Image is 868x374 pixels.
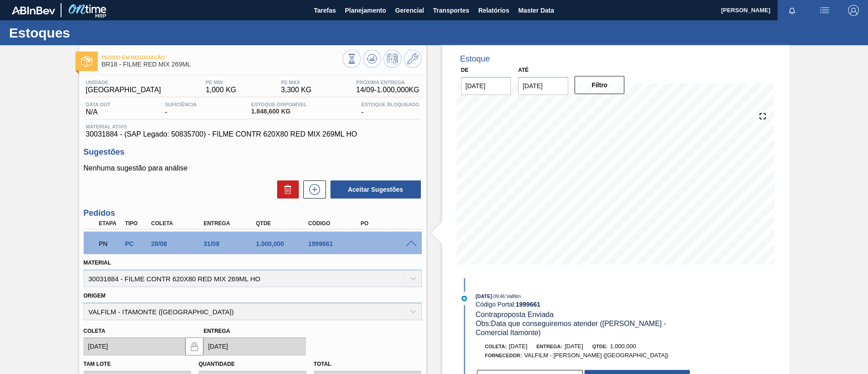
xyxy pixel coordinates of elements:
label: Entrega [203,328,230,334]
span: Transportes [433,5,469,16]
button: Visão Geral dos Estoques [343,50,361,68]
div: Pedido em Negociação [97,234,124,254]
img: TNhmsLtSVTkK8tSr43FrP2fwEKptu5GPRR3wAAAABJRU5ErkJggg== [12,6,55,14]
span: BR18 - FILME RED MIX 269ML [102,61,343,68]
label: Origem [84,293,106,299]
span: [GEOGRAPHIC_DATA] [86,86,161,94]
input: dd/mm/yyyy [461,77,511,95]
span: Estoque Disponível [251,102,307,107]
span: 1.000,000 [610,343,636,350]
label: Coleta [84,328,105,334]
strong: 1999661 [516,301,541,308]
div: 1999661 [306,240,365,247]
span: : Valfilm [505,294,521,299]
span: Entrega: [537,344,562,349]
label: Até [518,67,528,73]
button: Notificações [778,4,807,17]
span: Master Data [518,5,554,16]
span: PE MAX [281,80,311,85]
input: dd/mm/yyyy [518,77,568,95]
span: Contraproposta Enviada [476,311,554,318]
h3: Pedidos [84,208,422,218]
span: [DATE] [509,343,528,350]
img: atual [462,296,467,301]
label: Material [84,260,111,266]
span: Obs: Data que conseguiremos atender ([PERSON_NAME] - Comercial Itamonte) [476,320,668,336]
span: 3,300 KG [281,86,311,94]
label: Total [314,361,331,367]
label: Quantidade [198,361,235,367]
span: VALFILM - [PERSON_NAME] ([GEOGRAPHIC_DATA]) [524,352,668,359]
p: Nenhuma sugestão para análise [84,164,422,172]
span: Gerencial [395,5,424,16]
div: Nova sugestão [299,180,326,199]
button: Programar Estoque [383,50,401,68]
h1: Estoques [9,28,170,38]
div: Entrega [201,220,260,227]
div: Etapa [97,220,124,227]
span: Próxima Entrega [356,80,420,85]
div: Código Portal: [476,301,690,308]
button: Ir ao Master Data / Geral [404,50,422,68]
button: locked [185,337,203,355]
span: Material ativo [86,124,420,129]
div: Estoque [460,54,490,64]
button: Atualizar Gráfico [363,50,381,68]
img: Logout [848,5,859,16]
input: dd/mm/yyyy [84,337,186,355]
div: Qtde [254,220,312,227]
img: locked [189,341,200,352]
img: Ícone [81,56,92,67]
span: Data out [86,102,111,107]
div: Código [306,220,365,227]
img: userActions [819,5,830,16]
div: Aceitar Sugestões [326,180,422,199]
span: 1.848,600 KG [251,108,307,115]
span: Estoque Bloqueado [361,102,419,107]
div: PO [359,220,417,227]
span: Pedido em Negociação [102,55,343,60]
span: [DATE] [565,343,583,350]
div: 28/08/2025 [149,240,208,247]
p: PN [99,240,122,247]
div: - [359,102,421,116]
span: Relatórios [478,5,509,16]
span: 14/09 - 1.000,000 KG [356,86,420,94]
span: PE MIN [206,80,236,85]
button: Aceitar Sugestões [330,180,421,199]
span: 30031884 - (SAP Legado: 50835700) - FILME CONTR 620X80 RED MIX 269ML HO [86,130,420,138]
input: dd/mm/yyyy [203,337,306,355]
label: Tam lote [84,361,111,367]
span: Qtde: [592,344,608,349]
div: Excluir Sugestões [273,180,299,199]
div: 1.000,000 [254,240,312,247]
button: Filtro [575,76,625,94]
span: Coleta: [485,344,507,349]
span: 1,000 KG [206,86,236,94]
span: [DATE] [476,294,492,299]
h3: Sugestões [84,147,422,157]
div: N/A [84,102,113,116]
div: Tipo [123,220,150,227]
span: - 09:46 [492,294,505,299]
div: 31/08/2025 [201,240,260,247]
span: Planejamento [345,5,386,16]
span: Suficiência [165,102,197,107]
div: Coleta [149,220,208,227]
span: Unidade [86,80,161,85]
label: De [461,67,469,73]
div: Pedido de Compra [123,240,150,247]
div: - [163,102,199,116]
span: Fornecedor: [485,353,522,358]
span: Tarefas [314,5,336,16]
